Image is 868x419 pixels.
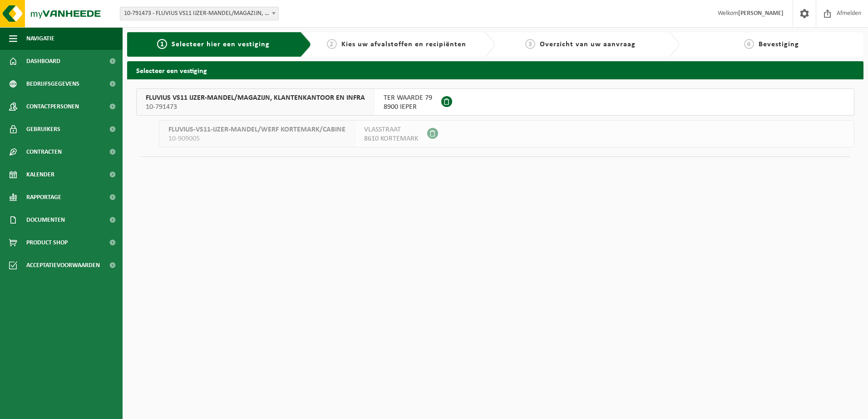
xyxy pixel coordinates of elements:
span: Kies uw afvalstoffen en recipiënten [341,41,466,48]
span: Gebruikers [26,118,60,141]
span: 3 [525,39,535,49]
span: VLASSTRAAT [364,125,418,134]
span: Kalender [26,163,54,186]
span: Dashboard [26,50,60,73]
span: 10-909005 [168,134,345,143]
span: Documenten [26,209,65,231]
span: Bevestiging [759,41,799,48]
button: FLUVIUS VS11 IJZER-MANDEL/MAGAZIJN, KLANTENKANTOOR EN INFRA 10-791473 TER WAARDE 798900 IEPER [136,88,854,116]
span: Contracten [26,141,62,163]
span: 1 [157,39,167,49]
span: Overzicht van uw aanvraag [540,41,636,48]
span: Selecteer hier een vestiging [172,41,270,48]
span: Acceptatievoorwaarden [26,254,100,277]
span: Navigatie [26,27,54,50]
span: 2 [327,39,337,49]
span: 8610 KORTEMARK [364,134,418,143]
span: Contactpersonen [26,95,79,118]
span: TER WAARDE 79 [384,93,432,102]
span: 10-791473 - FLUVIUS VS11 IJZER-MANDEL/MAGAZIJN, KLANTENKANTOOR EN INFRA - IEPER [120,7,279,20]
span: 10-791473 [146,102,365,112]
span: 10-791473 - FLUVIUS VS11 IJZER-MANDEL/MAGAZIJN, KLANTENKANTOOR EN INFRA - IEPER [120,7,278,20]
span: FLUVIUS-VS11-IJZER-MANDEL/WERF KORTEMARK/CABINE [168,125,345,134]
span: 4 [744,39,754,49]
span: Bedrijfsgegevens [26,73,79,95]
span: 8900 IEPER [384,102,432,112]
h2: Selecteer een vestiging [127,61,863,79]
strong: [PERSON_NAME] [738,10,784,17]
span: FLUVIUS VS11 IJZER-MANDEL/MAGAZIJN, KLANTENKANTOOR EN INFRA [146,93,365,102]
span: Product Shop [26,231,68,254]
span: Rapportage [26,186,61,209]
